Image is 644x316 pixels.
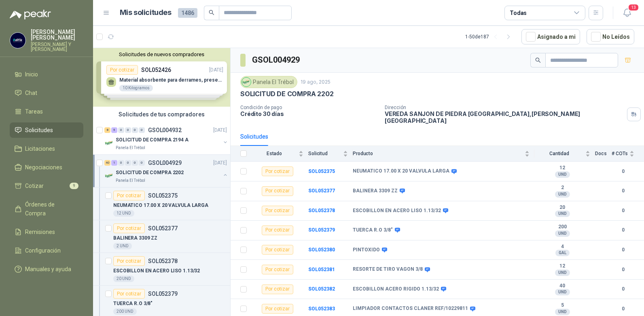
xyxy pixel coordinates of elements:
[148,127,182,133] p: GSOL004932
[555,250,570,256] div: GAL
[96,51,227,57] button: Solicitudes de nuevos compradores
[252,54,301,66] h3: GSOL004929
[25,70,38,79] span: Inicio
[148,193,178,198] p: SOL052375
[510,8,527,17] div: Todas
[534,204,590,211] b: 20
[213,126,227,134] p: [DATE]
[104,127,110,133] div: 8
[111,160,117,166] div: 1
[308,146,353,162] th: Solicitud
[242,78,251,86] img: Company Logo
[612,187,634,195] b: 0
[31,29,83,40] p: [PERSON_NAME] [PERSON_NAME]
[534,151,584,156] span: Cantidad
[139,160,145,166] div: 0
[104,125,229,151] a: 8 5 0 0 0 0 GSOL004932[DATE] Company LogoSOLICITUD DE COMPRA 2194 APanela El Trébol
[148,258,178,264] p: SOL052378
[240,110,378,117] p: Crédito 30 días
[534,185,590,191] b: 2
[25,228,55,236] span: Remisiones
[612,226,634,234] b: 0
[139,127,145,133] div: 0
[385,110,624,124] p: VEREDA SANJON DE PIEDRA [GEOGRAPHIC_DATA] , [PERSON_NAME][GEOGRAPHIC_DATA]
[25,200,76,218] span: Órdenes de Compra
[262,166,293,176] div: Por cotizar
[555,309,570,315] div: UND
[240,90,334,98] p: SOLICITUD DE COMPRA 2202
[353,227,393,234] b: TUERCA R.O 3/8"
[612,285,634,293] b: 0
[116,169,184,177] p: SOLICITUD DE COMPRA 2202
[113,202,208,209] p: NEUMATICO 17.00 X 20 VALVULA LARGA
[10,85,83,101] a: Chat
[612,266,634,274] b: 0
[120,7,172,19] h1: Mis solicitudes
[10,33,25,48] img: Company Logo
[10,243,83,258] a: Configuración
[521,29,580,44] button: Asignado a mi
[116,136,189,144] p: SOLICITUD DE COMPRA 2194 A
[113,256,145,266] div: Por cotizar
[612,168,634,175] b: 0
[353,286,439,293] b: ESCOBILLON ACERO RIGIDO 1.13/32
[93,253,230,286] a: Por cotizarSOL052378ESCOBILLON EN ACERO LISO 1.13/3220 UND
[595,146,612,162] th: Docs
[148,160,182,166] p: GSOL004929
[620,6,634,20] button: 13
[93,107,230,122] div: Solicitudes de tus compradores
[113,243,132,249] div: 2 UND
[612,146,644,162] th: # COTs
[612,246,634,254] b: 0
[25,265,71,274] span: Manuales y ayuda
[555,270,570,276] div: UND
[308,227,335,233] a: SOL052379
[534,224,590,230] b: 200
[93,220,230,253] a: Por cotizarSOL052377BALINERA 3309 ZZ2 UND
[25,88,37,97] span: Chat
[104,138,114,148] img: Company Logo
[262,284,293,294] div: Por cotizar
[10,141,83,156] a: Licitaciones
[612,207,634,215] b: 0
[308,267,335,272] a: SOL052381
[10,10,51,19] img: Logo peakr
[308,306,335,312] a: SOL052383
[308,169,335,174] a: SOL052375
[25,163,62,172] span: Negociaciones
[113,223,145,233] div: Por cotizar
[555,191,570,198] div: UND
[301,78,330,86] p: 19 ago, 2025
[148,291,178,297] p: SOL052379
[385,105,624,110] p: Dirección
[31,42,83,52] p: [PERSON_NAME] Y [PERSON_NAME]
[534,283,590,289] b: 40
[125,160,131,166] div: 0
[10,160,83,175] a: Negociaciones
[10,122,83,138] a: Solicitudes
[353,305,468,312] b: LIMPIADOR CONTACTOS CLANER REF/10229811
[353,151,523,156] span: Producto
[252,151,297,156] span: Estado
[308,286,335,292] b: SOL052382
[262,206,293,215] div: Por cotizar
[555,211,570,217] div: UND
[308,208,335,213] a: SOL052378
[587,29,634,44] button: No Leídos
[535,57,541,63] span: search
[262,225,293,235] div: Por cotizar
[308,247,335,253] b: SOL052380
[534,165,590,171] b: 12
[10,197,83,221] a: Órdenes de Compra
[353,208,441,214] b: ESCOBILLON EN ACERO LISO 1.13/32
[113,267,200,275] p: ESCOBILLON EN ACERO LISO 1.13/32
[178,8,197,18] span: 1486
[10,67,83,82] a: Inicio
[534,302,590,309] b: 5
[104,158,229,184] a: 40 1 0 0 0 0 GSOL004929[DATE] Company LogoSOLICITUD DE COMPRA 2202Panela El Trébol
[113,234,157,242] p: BALINERA 3309 ZZ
